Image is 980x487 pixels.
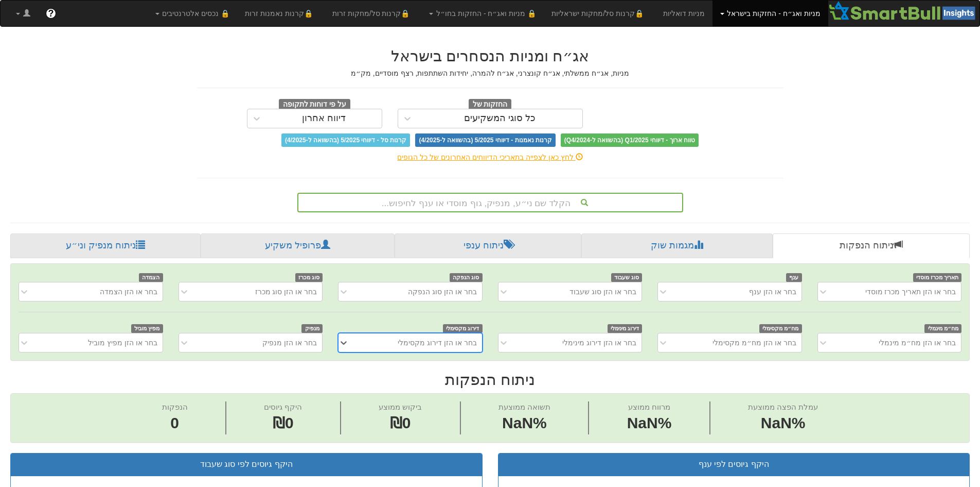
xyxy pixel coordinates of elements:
[712,338,796,348] div: בחר או הזן מח״מ מקסימלי
[162,412,188,434] span: 0
[627,412,672,434] span: NaN%
[748,402,818,411] span: עמלת הפצה ממוצעת
[581,233,772,258] a: מגמות שוק
[379,402,422,411] span: ביקוש ממוצע
[608,324,643,333] span: דירוג מינימלי
[262,338,317,348] div: בחר או הזן מנפיק
[655,1,712,26] a: מניות דואליות
[913,273,961,282] span: תאריך מכרז מוסדי
[749,287,796,297] div: בחר או הזן ענף
[506,459,962,471] div: היקף גיוסים לפי ענף
[443,324,483,333] span: דירוג מקסימלי
[879,338,956,348] div: בחר או הזן מח״מ מינמלי
[469,99,512,110] span: החזקות של
[301,324,323,333] span: מנפיק
[10,371,970,388] h2: ניתוח הנפקות
[712,1,828,26] a: מניות ואג״ח - החזקות בישראל
[544,1,655,26] a: 🔒קרנות סל/מחקות ישראליות
[748,412,818,434] span: NaN%
[302,113,346,124] div: דיווח אחרון
[498,402,550,411] span: תשואה ממוצעת
[298,194,682,211] div: הקלד שם ני״ע, מנפיק, גוף מוסדי או ענף לחיפוש...
[390,414,411,431] span: ₪0
[759,324,802,333] span: מח״מ מקסימלי
[628,402,670,411] span: מרווח ממוצע
[450,273,483,282] span: סוג הנפקה
[264,402,302,411] span: היקף גיוסים
[924,324,961,333] span: מח״מ מינמלי
[569,287,636,297] div: בחר או הזן סוג שעבוד
[48,8,54,19] span: ?
[561,133,699,147] span: טווח ארוך - דיווחי Q1/2025 (בהשוואה ל-Q4/2024)
[162,402,188,411] span: הנפקות
[464,113,536,124] div: כל סוגי המשקיעים
[828,1,979,21] img: Smartbull
[19,459,474,471] div: היקף גיוסים לפי סוג שעבוד
[281,133,410,147] span: קרנות סל - דיווחי 5/2025 (בהשוואה ל-4/2025)
[773,233,970,258] a: ניתוח הנפקות
[10,233,201,258] a: ניתוח מנפיק וני״ע
[865,287,956,297] div: בחר או הזן תאריך מכרז מוסדי
[408,287,477,297] div: בחר או הזן סוג הנפקה
[415,133,555,147] span: קרנות נאמנות - דיווחי 5/2025 (בהשוואה ל-4/2025)
[131,324,163,333] span: מפיץ מוביל
[273,414,294,431] span: ₪0
[148,1,238,26] a: 🔒 נכסים אלטרנטיבים
[325,1,421,26] a: 🔒קרנות סל/מחקות זרות
[295,273,323,282] span: סוג מכרז
[88,338,157,348] div: בחר או הזן מפיץ מוביל
[100,287,157,297] div: בחר או הזן הצמדה
[189,152,791,162] div: לחץ כאן לצפייה בתאריכי הדיווחים האחרונים של כל הגופים
[201,233,394,258] a: פרופיל משקיע
[786,273,802,282] span: ענף
[197,47,783,64] h2: אג״ח ומניות הנסחרים בישראל
[421,1,544,26] a: 🔒 מניות ואג״ח - החזקות בחו״ל
[38,1,64,26] a: ?
[197,70,783,77] h5: מניות, אג״ח ממשלתי, אג״ח קונצרני, אג״ח להמרה, יחידות השתתפות, רצף מוסדיים, מק״מ
[498,412,550,434] span: NaN%
[255,287,317,297] div: בחר או הזן סוג מכרז
[279,99,350,110] span: על פי דוחות לתקופה
[139,273,163,282] span: הצמדה
[398,338,477,348] div: בחר או הזן דירוג מקסימלי
[237,1,325,26] a: 🔒קרנות נאמנות זרות
[562,338,636,348] div: בחר או הזן דירוג מינימלי
[611,273,643,282] span: סוג שעבוד
[395,233,581,258] a: ניתוח ענפי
